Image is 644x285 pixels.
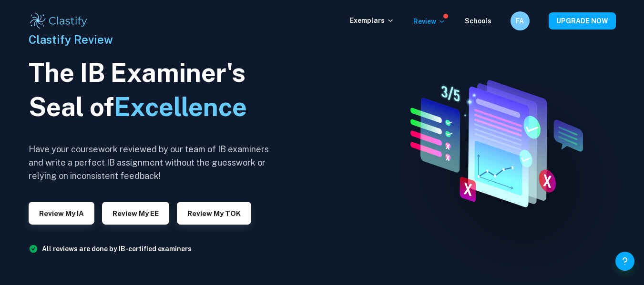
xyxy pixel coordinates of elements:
[394,74,593,211] img: IA Review hero
[511,11,530,30] button: FA
[177,202,251,225] button: Review my TOK
[514,16,525,26] h6: FA
[29,202,94,225] button: Review my IA
[42,245,192,253] a: All reviews are done by IB-certified examiners
[549,12,616,29] button: UPGRADE NOW
[114,92,247,122] span: Excellence
[29,56,276,124] h1: The IB Examiner's Seal of
[350,15,394,26] p: Exemplars
[615,252,634,271] button: Help and Feedback
[465,17,491,25] a: Schools
[29,11,89,30] img: Clastify logo
[413,16,446,27] p: Review
[102,202,169,225] button: Review my EE
[29,143,276,183] h6: Have your coursework reviewed by our team of IB examiners and write a perfect IB assignment witho...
